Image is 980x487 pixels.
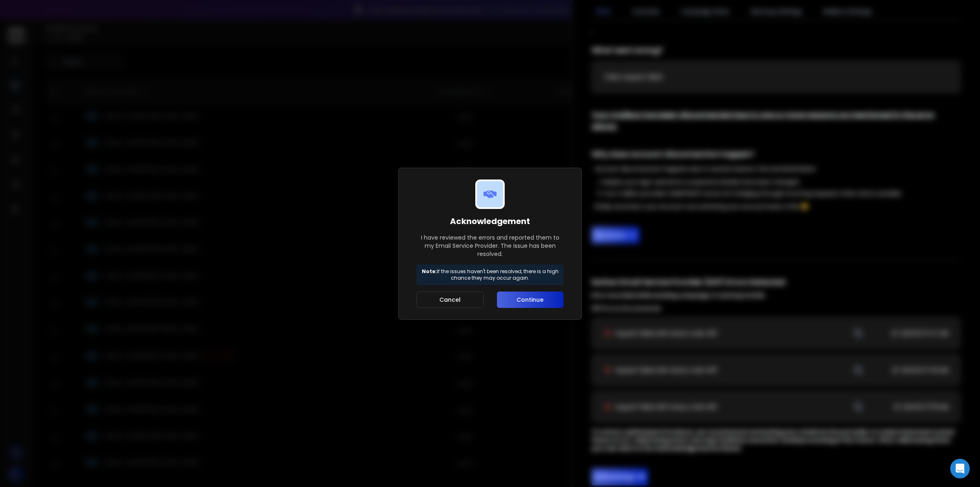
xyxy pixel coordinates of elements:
p: I have reviewed the errors and reported them to my Email Service Provider. The issue has been res... [416,233,563,258]
button: Cancel [416,292,484,308]
button: Continue [497,292,563,308]
div: ; [592,27,960,485]
h1: Acknowledgement [416,215,563,227]
strong: Note: [422,268,437,275]
div: Open Intercom Messenger [950,459,970,478]
p: If the issues haven't been resolved, there is a high chance they may occur again. [420,268,560,281]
